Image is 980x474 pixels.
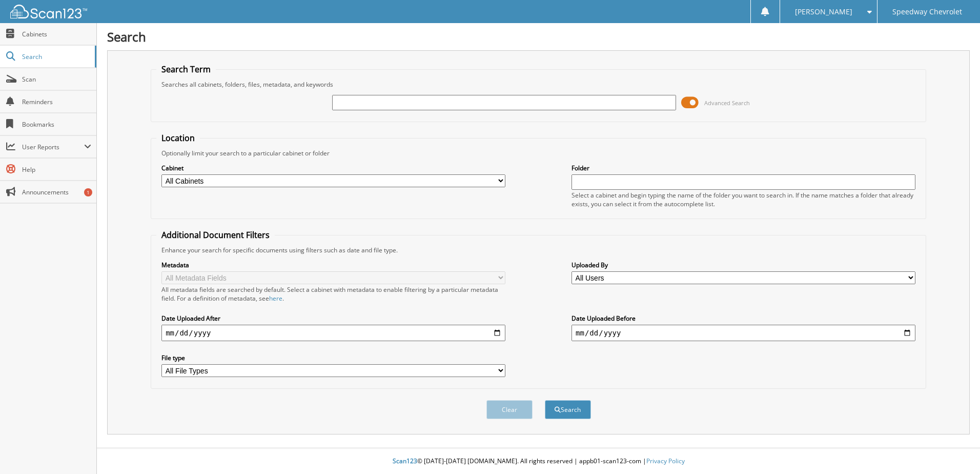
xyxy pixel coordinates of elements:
span: Scan123 [393,457,417,465]
span: Advanced Search [704,99,750,107]
label: Date Uploaded After [161,314,505,323]
input: start [161,325,505,341]
button: Clear [486,400,533,419]
div: © [DATE]-[DATE] [DOMAIN_NAME]. All rights reserved | appb01-scan123-com | [97,449,980,474]
label: Cabinet [161,164,505,172]
div: Enhance your search for specific documents using filters such as date and file type. [156,246,921,254]
div: Searches all cabinets, folders, files, metadata, and keywords [156,80,921,89]
legend: Search Term [156,64,216,75]
div: Optionally limit your search to a particular cabinet or folder [156,149,921,157]
span: User Reports [22,143,84,151]
span: Reminders [22,97,91,106]
label: Uploaded By [571,261,915,269]
button: Search [545,400,591,419]
span: [PERSON_NAME] [795,9,852,15]
a: Privacy Policy [646,457,685,465]
span: Help [22,165,91,174]
span: Bookmarks [22,120,91,129]
div: All metadata fields are searched by default. Select a cabinet with metadata to enable filtering b... [161,285,505,303]
input: end [571,325,915,341]
span: Scan [22,75,91,84]
span: Cabinets [22,30,91,38]
div: 1 [84,188,92,196]
span: Speedway Chevrolet [892,9,962,15]
legend: Additional Document Filters [156,229,275,241]
span: Search [22,52,90,61]
legend: Location [156,132,200,144]
label: Date Uploaded Before [571,314,915,323]
h1: Search [107,28,970,45]
label: Metadata [161,261,505,269]
a: here [269,294,282,303]
label: Folder [571,164,915,172]
span: Announcements [22,188,91,196]
div: Select a cabinet and begin typing the name of the folder you want to search in. If the name match... [571,191,915,208]
img: scan123-logo-white.svg [10,5,87,18]
label: File type [161,353,505,362]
